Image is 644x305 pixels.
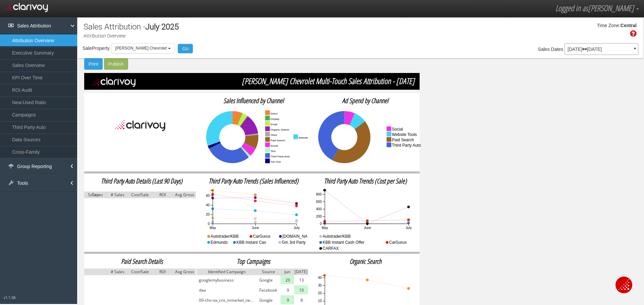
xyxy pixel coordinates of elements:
text: Autotrader/KBB [211,234,238,239]
p: Attribution Overview [84,32,224,39]
div: Keywords by Traffic [74,40,113,44]
text: direct [271,112,278,115]
text: CarGurus [253,234,270,239]
text: 20 [206,213,210,216]
img: Clarivoy_black_text.png [115,117,165,135]
h2: Paid Search Details [86,258,198,265]
text: 400 [316,207,322,211]
div: Domain: [DOMAIN_NAME] [17,17,74,23]
text: 30 [318,284,322,287]
span: 13 [299,277,304,284]
text: website tools [392,132,417,137]
div: Domain Overview [25,40,60,44]
a: ▼ [632,45,638,56]
h2: Ad Spend by Channel [310,97,421,104]
h1: Sales Attribution - [84,22,179,31]
text: 40 [318,276,322,280]
img: website_grey.svg [11,17,16,23]
text: July [294,226,300,230]
text: June [252,226,259,230]
img: clarivoy logo [3,1,48,12]
img: light-green.png [280,275,294,284]
text: 800 [316,193,322,196]
span: Logged in as [555,2,588,13]
h2: Top Campaigns [198,258,309,265]
button: Print [84,58,103,70]
text: email [271,123,277,126]
img: grey.png [107,269,129,275]
span: 8 [301,297,303,304]
img: grey.png [174,269,196,275]
text: CarGurus [389,240,407,245]
button: Publish [104,58,128,70]
img: grey.png [151,192,174,198]
text: Gm 3rd Party [282,240,306,245]
a: Logged in as[PERSON_NAME] [550,0,644,16]
text: other [271,134,277,137]
text: text [271,150,276,153]
text: social [271,144,278,147]
text: 20 [318,291,322,295]
text: 60 [206,194,210,198]
text: May [322,226,328,230]
img: grey.png [174,192,196,198]
img: grey.png [84,192,107,198]
text: tier one [271,160,281,163]
text: 200 [316,215,322,218]
text: social [392,127,403,132]
td: googlemybusiness [196,275,256,285]
text: 40 [206,203,210,207]
span: 2025 [161,22,179,31]
text: KBB Instant Cas [236,240,266,245]
img: grey.png [257,269,280,275]
span: 20 [285,277,290,284]
span: 9 [287,297,289,304]
img: tab_domain_overview_orange.svg [18,39,23,44]
text: July [406,226,412,230]
span: Sales [538,47,550,52]
img: light-green.png [280,295,294,304]
text: third party auto [392,143,421,148]
text: 600 [316,200,322,204]
span: [PERSON_NAME] Chevrolet Multi-Touch Sales Attribution - [DATE] [79,75,415,87]
span: [PERSON_NAME] [588,2,634,13]
text: website tools [299,136,316,139]
div: Time Zone: [594,22,620,29]
img: grey.png [280,269,294,275]
img: grey.png [107,192,129,198]
td: Facebook [257,285,280,295]
text: paid search [271,139,285,142]
img: grey.png [129,192,151,198]
span: Dates [551,47,563,52]
text: 0 [320,222,322,226]
td: daa [196,285,256,295]
span: 9 [287,287,289,294]
img: grey.png [129,269,151,275]
img: logo_orange.svg [11,11,16,16]
span: [PERSON_NAME] Chevrolet [115,46,167,51]
td: Google [257,275,280,285]
text: KBB Instant Cash Offer [323,240,365,245]
text: display [271,118,279,121]
text: Edmunds [211,240,228,245]
text: [DOMAIN_NAME] [282,234,315,239]
img: grey.png [151,269,174,275]
span: Sale [83,46,92,51]
text: June [364,226,371,230]
text: Autotrader/KBB [323,234,351,239]
span: July [145,22,159,31]
text: CARFAX [323,246,339,251]
img: tab_keywords_by_traffic_grey.svg [67,39,72,44]
text: third party auto [271,155,290,158]
img: black.png [84,73,420,90]
h2: Sales Influenced by Channel [198,97,309,104]
img: grey.png [197,269,256,275]
span: organic search [350,257,381,266]
button: Go [178,44,193,53]
div: Central [621,22,637,29]
span: 10 [299,287,304,294]
h2: Third Party Auto Details (Last 90 Days) [86,177,198,185]
text: paid search [392,138,414,142]
p: [DATE] [DATE] [568,47,635,52]
img: grey.png [84,269,107,275]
